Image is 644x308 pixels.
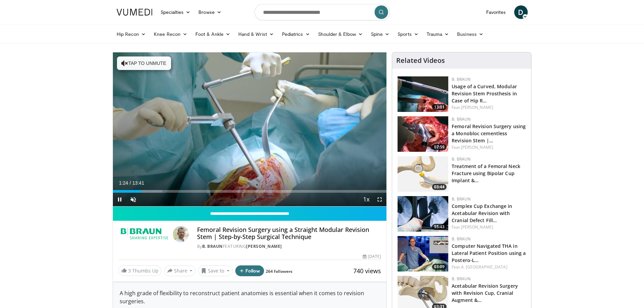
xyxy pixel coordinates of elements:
[432,184,447,190] span: 03:44
[452,283,518,303] a: Acetabular Revision Surgery with Revision Cup, Cranial Augment &…
[278,27,314,41] a: Pediatrics
[452,144,526,150] div: Feat.
[432,264,447,270] span: 03:09
[452,276,471,282] a: B. Braun
[398,196,448,232] a: 55:43
[452,236,471,242] a: B. Braun
[461,224,493,230] a: [PERSON_NAME]
[452,123,526,144] a: Femoral Revision Surgery using a Monobloc cementless Revision Stem |…
[113,52,387,207] video-js: Video Player
[432,224,447,230] span: 55:43
[173,226,189,242] img: Avatar
[113,193,126,206] button: Pause
[118,226,170,242] img: B. Braun
[398,116,448,152] img: 97950487-ad54-47b6-9334-a8a64355b513.150x105_q85_crop-smart_upscale.jpg
[367,27,393,41] a: Spine
[452,196,471,202] a: B. Braun
[363,254,381,260] div: [DATE]
[117,9,152,16] img: VuMedi Logo
[482,5,510,19] a: Favorites
[461,264,507,270] a: A. [GEOGRAPHIC_DATA]
[398,76,448,112] img: 3f0fddff-fdec-4e4b-bfed-b21d85259955.150x105_q85_crop-smart_upscale.jpg
[396,56,445,65] h4: Related Videos
[452,243,526,263] a: Computer Navigated THA in Lateral Patient Position using a Postero-L…
[126,193,140,206] button: Unmute
[452,104,526,111] div: Feat.
[514,5,528,19] a: D
[452,156,471,162] a: B. Braun
[398,236,448,271] img: 11fc43c8-c25e-4126-ac60-c8374046ba21.jpg.150x105_q85_crop-smart_upscale.jpg
[452,83,517,104] a: Usage of a Curved, Modular Revision Stem Prosthesis in Case of Hip R…
[117,56,171,70] button: Tap to unmute
[393,27,423,41] a: Sports
[398,156,448,192] a: 03:44
[452,264,526,270] div: Feat.
[461,144,493,150] a: [PERSON_NAME]
[423,27,453,41] a: Trauma
[398,156,448,192] img: dd541074-bb98-4b7d-853b-83c717806bb5.jpg.150x105_q85_crop-smart_upscale.jpg
[452,116,471,122] a: B. Braun
[197,226,381,241] h4: Femoral Revision Surgery using a Straight Modular Revision Stem | Step-by-Step Surgical Technique
[373,193,386,206] button: Fullscreen
[266,268,292,274] a: 264 followers
[234,27,278,41] a: Hand & Wrist
[198,265,233,276] button: Save to
[118,265,162,276] a: 3 Thumbs Up
[453,27,487,41] a: Business
[255,4,390,20] input: Search topics, interventions
[314,27,367,41] a: Shoulder & Elbow
[398,76,448,112] a: 13:01
[150,27,191,41] a: Knee Recon
[398,196,448,232] img: 8b64c0ca-f349-41b4-a711-37a94bb885a5.jpg.150x105_q85_crop-smart_upscale.jpg
[353,267,381,275] span: 740 views
[164,265,196,276] button: Share
[398,236,448,271] a: 03:09
[128,267,131,274] span: 3
[191,27,234,41] a: Foot & Ankle
[157,5,195,19] a: Specialties
[202,243,223,249] a: B. Braun
[461,104,493,110] a: [PERSON_NAME]
[359,193,373,206] button: Playback Rate
[432,104,447,110] span: 13:01
[452,76,471,82] a: B. Braun
[246,243,282,249] a: [PERSON_NAME]
[119,180,128,186] span: 1:24
[432,144,447,150] span: 07:59
[452,203,512,223] a: Complex Cup Exchange in Acetabular Revision with Cranial Defect Fill…
[398,116,448,152] a: 07:59
[197,243,381,250] div: By FEATURING
[235,265,264,276] button: Follow
[113,190,387,193] div: Progress Bar
[130,180,131,186] span: /
[113,27,150,41] a: Hip Recon
[452,224,526,230] div: Feat.
[452,163,520,184] a: Treatment of a Femoral Neck Fracture using Bipolar Cup Implant &…
[132,180,144,186] span: 13:41
[194,5,225,19] a: Browse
